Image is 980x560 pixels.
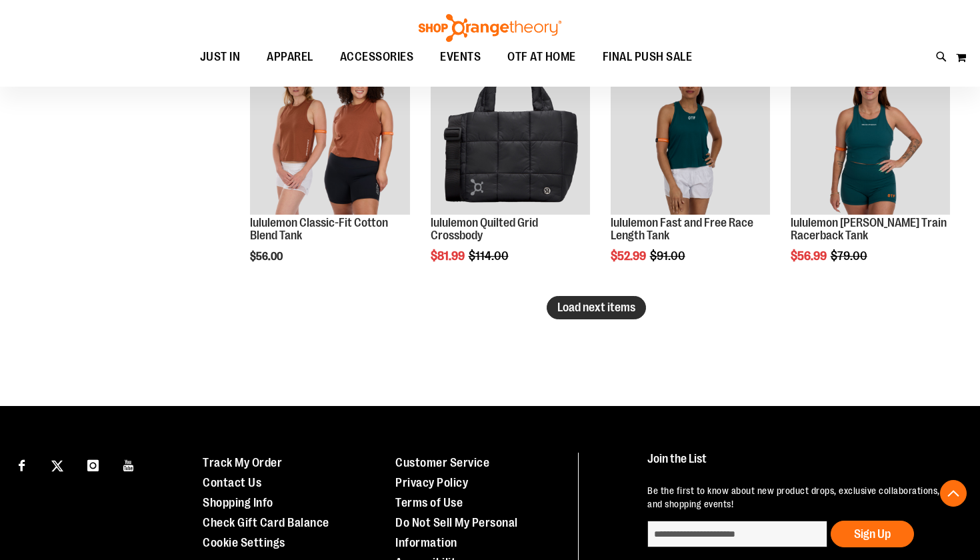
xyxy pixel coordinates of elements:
img: Twitter [51,460,63,472]
button: Sign Up [831,521,914,547]
a: Visit our X page [46,453,69,476]
img: lululemon Quilted Grid Crossbody [431,55,590,214]
span: $81.99 [431,249,467,263]
a: Main view of 2024 August lululemon Fast and Free Race Length TankSALE [611,55,770,216]
a: FINAL PUSH SALE [589,42,706,73]
a: EVENTS [427,42,494,73]
span: EVENTS [440,42,481,72]
a: lululemon Classic-Fit Cotton Blend Tank [250,55,409,216]
a: lululemon Quilted Grid Crossbody [431,216,538,243]
a: OTF AT HOME [494,42,589,73]
span: $52.99 [611,249,648,263]
a: Privacy Policy [395,476,468,489]
img: lululemon Classic-Fit Cotton Blend Tank [250,55,409,214]
a: Customer Service [395,456,489,469]
a: lululemon Classic-Fit Cotton Blend Tank [250,216,388,243]
span: $114.00 [469,249,511,263]
span: $91.00 [650,249,687,263]
img: lululemon Wunder Train Racerback Tank [791,55,950,214]
div: product [243,48,416,297]
span: Load next items [557,301,635,314]
span: ACCESSORIES [340,42,414,72]
span: $56.00 [250,251,285,263]
input: enter email [647,521,827,547]
a: Visit our Instagram page [81,453,105,476]
a: Cookie Settings [203,536,285,549]
span: APPAREL [267,42,313,72]
a: Contact Us [203,476,261,489]
div: product [604,48,777,297]
img: Shop Orangetheory [417,14,563,42]
a: ACCESSORIES [327,42,427,73]
span: JUST IN [200,42,241,72]
a: lululemon Wunder Train Racerback TankSALE [791,55,950,216]
a: lululemon [PERSON_NAME] Train Racerback Tank [791,216,947,243]
button: Load next items [547,296,646,319]
a: lululemon Fast and Free Race Length Tank [611,216,753,243]
a: JUST IN [187,42,254,73]
span: $56.99 [791,249,829,263]
a: Check Gift Card Balance [203,516,329,529]
span: $79.00 [831,249,869,263]
a: Track My Order [203,456,282,469]
a: Terms of Use [395,496,463,509]
a: Visit our Facebook page [10,453,33,476]
h4: Join the List [647,453,954,477]
a: Do Not Sell My Personal Information [395,516,518,549]
span: FINAL PUSH SALE [603,42,693,72]
span: OTF AT HOME [507,42,576,72]
div: product [784,48,957,297]
a: Shopping Info [203,496,273,509]
a: APPAREL [253,42,327,72]
a: lululemon Quilted Grid CrossbodySALE [431,55,590,216]
span: Sign Up [854,527,891,541]
button: Back To Top [940,480,967,507]
a: Visit our Youtube page [117,453,141,476]
p: Be the first to know about new product drops, exclusive collaborations, and shopping events! [647,484,954,511]
div: product [424,48,597,297]
img: Main view of 2024 August lululemon Fast and Free Race Length Tank [611,55,770,214]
